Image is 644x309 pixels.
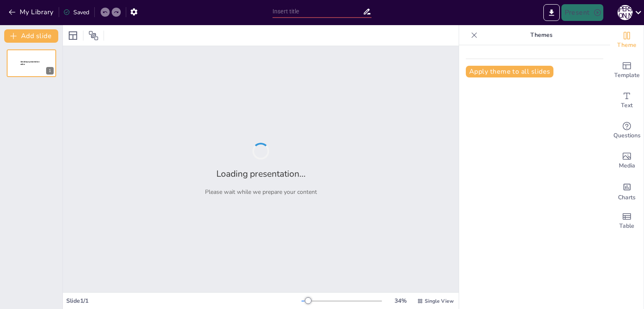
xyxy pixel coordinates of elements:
div: Saved [63,8,89,16]
div: Add images, graphics, shapes or video [610,146,644,176]
div: Add a table [610,206,644,236]
div: 1 [7,49,56,77]
span: Table [619,221,634,231]
span: Text [621,101,633,110]
div: 1 [46,67,54,75]
p: Themes [481,25,602,45]
button: My Library [6,5,57,19]
span: Position [88,31,99,41]
span: Template [614,71,640,80]
button: Add slide [4,29,58,43]
div: Layout [66,29,80,42]
button: Export to PowerPoint [543,4,560,21]
div: Get real-time input from your audience [610,116,644,146]
span: Questions [613,131,641,140]
div: Add text boxes [610,85,644,116]
div: Add ready made slides [610,55,644,85]
span: Charts [618,193,636,202]
span: Sendsteps presentation editor [21,61,39,65]
button: А [PERSON_NAME] [618,4,633,21]
button: Present [561,4,603,21]
span: Theme [617,41,636,50]
h2: Loading presentation... [216,168,306,180]
span: Media [619,161,635,170]
div: Change the overall theme [610,25,644,55]
div: Slide 1 / 1 [66,297,301,305]
span: Single View [425,298,454,304]
div: 34 % [390,297,410,305]
p: Please wait while we prepare your content [205,188,317,196]
div: Add charts and graphs [610,176,644,206]
input: Insert title [273,5,363,18]
div: А [PERSON_NAME] [618,5,633,20]
button: Apply theme to all slides [466,66,553,77]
